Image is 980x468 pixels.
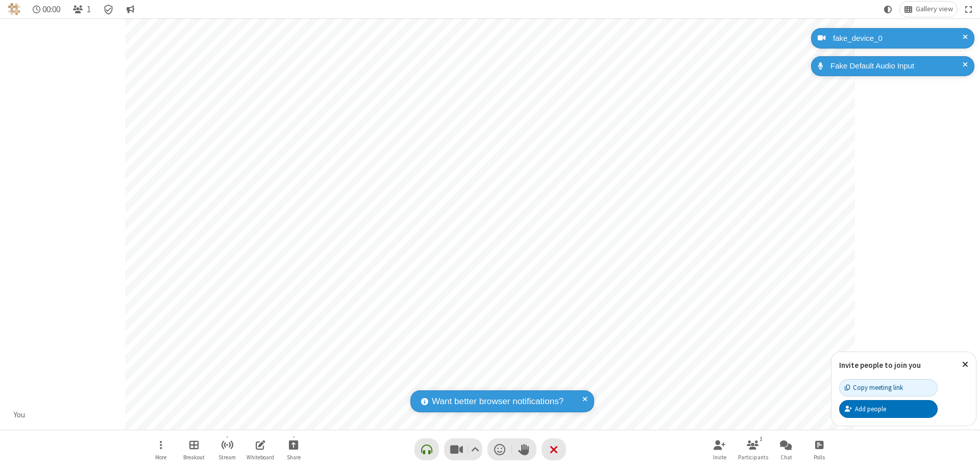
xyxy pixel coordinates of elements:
[487,438,512,460] button: Send a reaction
[278,435,309,464] button: Start sharing
[757,434,766,443] div: 1
[87,5,91,14] span: 1
[122,2,138,17] button: Conversation
[212,435,242,464] button: Start streaming
[145,435,176,464] button: Open menu
[780,454,792,460] span: Chat
[954,352,976,377] button: Close popover
[713,454,726,460] span: Invite
[247,454,274,460] span: Whiteboard
[804,435,835,464] button: Open poll
[414,438,439,460] button: Connect your audio
[916,5,953,13] span: Gallery view
[829,33,967,44] div: fake_device_0
[99,2,118,17] div: Meeting details Encryption enabled
[155,454,166,460] span: More
[845,383,903,392] div: Copy meeting link
[512,438,536,460] button: Raise hand
[42,5,60,14] span: 00:00
[68,2,95,17] button: Open participant list
[814,454,825,460] span: Polls
[771,435,801,464] button: Open chat
[542,438,566,460] button: End or leave meeting
[444,438,482,460] button: Stop video (⌘+Shift+V)
[900,2,957,17] button: Change layout
[218,454,236,460] span: Stream
[245,435,276,464] button: Open shared whiteboard
[10,409,29,421] div: You
[880,2,896,17] button: Using system theme
[468,438,482,460] button: Video setting
[183,454,205,460] span: Breakout
[704,435,735,464] button: Invite participants (⌘+Shift+I)
[961,2,976,17] button: Fullscreen
[432,395,563,408] span: Want better browser notifications?
[287,454,301,460] span: Share
[839,400,938,417] button: Add people
[839,379,938,396] button: Copy meeting link
[738,454,768,460] span: Participants
[8,3,20,15] img: QA Selenium DO NOT DELETE OR CHANGE
[29,2,65,17] div: Timer
[827,60,967,72] div: Fake Default Audio Input
[738,435,768,464] button: Open participant list
[179,435,209,464] button: Manage Breakout Rooms
[839,360,921,370] label: Invite people to join you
